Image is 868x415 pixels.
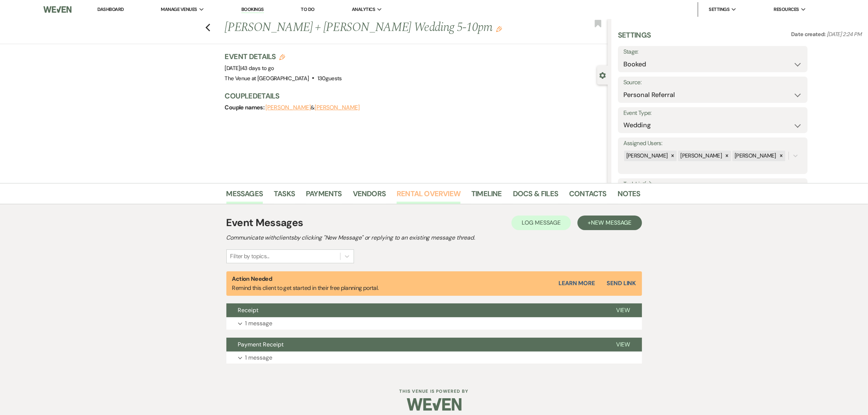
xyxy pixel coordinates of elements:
button: 1 message [226,317,642,330]
a: Dashboard [97,6,124,12]
a: Contacts [569,188,607,204]
label: Event Type: [623,108,802,119]
a: Tasks [274,188,295,204]
span: Payment Receipt [238,341,284,348]
button: View [604,338,642,352]
label: Assigned Users: [623,138,802,149]
button: Payment Receipt [226,338,604,352]
p: 1 message [245,353,273,362]
button: Close lead details [599,71,606,78]
div: [PERSON_NAME] [678,151,723,161]
a: Payments [306,188,342,204]
a: Rental Overview [397,188,460,204]
span: [DATE] 2:24 PM [827,31,861,38]
span: 130 guests [318,75,342,82]
p: Remind this client to get started in their free planning portal. [232,274,379,293]
h1: Event Messages [226,215,303,230]
button: View [604,303,642,317]
a: Messages [226,188,263,204]
label: Source: [623,77,802,88]
span: | [240,65,274,72]
span: Settings [709,6,730,13]
strong: Action Needed [232,275,272,283]
div: [PERSON_NAME] [624,151,669,161]
a: Learn More [558,279,595,288]
span: View [616,306,630,314]
span: View [616,341,630,348]
a: Bookings [241,6,264,13]
h2: Communicate with clients by clicking "New Message" or replying to an existing message thread. [226,233,642,242]
div: Filter by topics... [230,252,269,261]
span: Date created: [791,31,827,38]
span: Resources [774,6,799,13]
button: Receipt [226,303,604,317]
span: New Message [591,219,631,226]
a: Vendors [353,188,386,204]
span: [DATE] [225,65,274,72]
h3: Event Details [225,51,342,62]
button: +New Message [577,216,642,230]
button: Log Message [511,216,571,230]
button: [PERSON_NAME] [266,105,311,110]
button: 1 message [226,352,642,364]
button: Send Link [607,280,636,286]
span: Log Message [522,219,561,226]
a: To Do [301,6,315,12]
span: Analytics [352,6,375,13]
span: Couple names: [225,104,266,111]
a: Timeline [471,188,502,204]
a: Notes [618,188,641,204]
button: Edit [496,26,502,32]
h3: Couple Details [225,91,600,101]
label: Task List(s): [623,179,802,190]
span: & [266,104,360,111]
div: [PERSON_NAME] [732,151,777,161]
span: Receipt [238,306,259,314]
h1: [PERSON_NAME] + [PERSON_NAME] Wedding 5-10pm [225,19,528,36]
span: Manage Venues [161,6,197,13]
button: [PERSON_NAME] [315,105,360,110]
span: The Venue at [GEOGRAPHIC_DATA] [225,75,309,82]
span: 43 days to go [241,65,274,72]
img: Weven Logo [43,2,71,17]
h3: Settings [618,30,651,46]
a: Docs & Files [513,188,558,204]
p: 1 message [245,319,273,328]
label: Stage: [623,47,802,57]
